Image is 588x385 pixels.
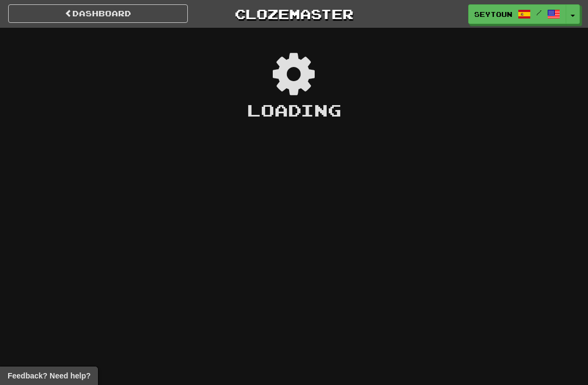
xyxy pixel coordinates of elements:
span: Seytoun [474,9,512,19]
a: Dashboard [8,4,188,23]
a: Seytoun / [468,4,566,24]
span: Open feedback widget [8,370,90,381]
a: Clozemaster [204,4,384,23]
span: / [536,9,542,16]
